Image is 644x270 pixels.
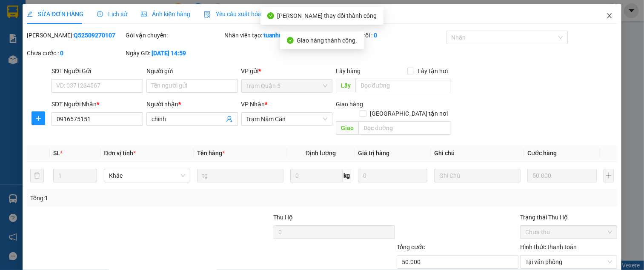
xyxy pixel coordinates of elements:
button: plus [604,169,614,182]
b: [DATE] 14:59 [152,50,186,57]
div: SĐT Người Gửi [52,66,143,76]
th: Ghi chú [431,145,524,162]
input: 0 [358,169,427,182]
div: Trạng thái Thu Hộ [520,213,617,222]
button: plus [31,111,45,125]
span: Lấy [336,79,355,92]
div: [PERSON_NAME]: [27,31,124,40]
span: Lịch sử [97,11,127,17]
button: delete [30,169,44,182]
b: GỬI : Trạm Năm Căn [11,62,118,76]
input: Dọc đường [355,79,451,92]
div: Tổng: 1 [30,193,249,203]
b: 0 [374,32,377,39]
button: Close [598,4,621,28]
span: VP Nhận [241,101,265,108]
span: Giá trị hàng [358,150,389,156]
span: Lấy hàng [336,68,361,74]
span: Trạm Năm Căn [246,113,328,125]
div: Chưa cước : [27,48,124,58]
span: picture [141,11,147,17]
label: Hình thức thanh toán [520,244,577,250]
div: Cước rồi : [347,31,444,40]
span: Yêu cầu xuất hóa đơn điện tử [204,11,294,17]
div: SĐT Người Nhận [52,99,143,109]
input: VD: Bàn, Ghế [197,169,283,182]
span: SL [53,150,60,156]
span: clock-circle [97,11,103,17]
div: VP gửi [241,66,333,76]
b: Q52509270107 [74,32,115,39]
div: Gói vận chuyển: [126,31,223,40]
span: user-add [226,116,233,122]
span: Đơn vị tính [104,150,136,156]
span: Giao hàng [336,101,363,108]
span: Thu Hộ [274,214,293,221]
input: 0 [527,169,597,182]
b: tuanhuynh.hao [263,32,304,39]
b: 0 [60,50,63,57]
span: Giao hàng thành công. [297,37,358,44]
img: icon [204,11,211,18]
img: logo.jpg [11,11,53,53]
div: Người nhận [146,99,238,109]
span: Tại văn phòng [525,256,612,268]
span: Tên hàng [197,150,225,156]
span: Lấy tận nơi [414,66,451,76]
span: Tổng cước [397,244,425,250]
input: Dọc đường [358,121,451,135]
span: Chưa thu [525,226,612,239]
li: 26 Phó Cơ Điều, Phường 12 [80,21,356,31]
span: Cước hàng [527,150,557,156]
li: Hotline: 02839552959 [80,31,356,42]
input: Ghi Chú [434,169,521,182]
span: check-circle [287,37,294,44]
span: Ảnh kiện hàng [141,11,190,17]
span: check-circle [267,12,274,19]
div: Ngày GD: [126,48,223,58]
div: Người gửi [146,66,238,76]
span: Định lượng [306,150,336,156]
span: Khác [109,169,185,182]
span: close [606,12,613,19]
span: kg [343,169,351,182]
span: Giao [336,121,358,135]
span: SỬA ĐƠN HÀNG [27,11,83,17]
span: [GEOGRAPHIC_DATA] tận nơi [366,109,451,118]
span: Trạm Quận 5 [246,80,328,92]
span: [PERSON_NAME] thay đổi thành công [278,12,377,19]
div: Nhân viên tạo: [224,31,346,40]
span: plus [32,115,45,122]
span: edit [27,11,33,17]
